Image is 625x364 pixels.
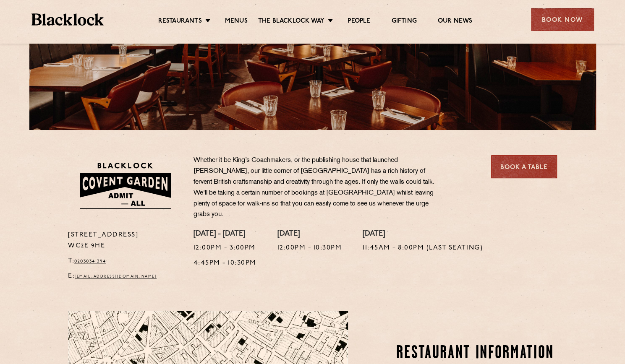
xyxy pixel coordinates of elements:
[396,343,557,364] h2: Restaurant information
[363,243,483,254] p: 11:45am - 8:00pm (Last Seating)
[31,13,104,26] img: BL_Textured_Logo-footer-cropped.svg
[277,243,342,254] p: 12:00pm - 10:30pm
[348,17,370,26] a: People
[363,230,483,239] h4: [DATE]
[68,271,181,282] p: E:
[531,8,594,31] div: Book Now
[194,258,256,269] p: 4:45pm - 10:30pm
[438,17,473,26] a: Our News
[225,17,248,26] a: Menus
[75,275,157,278] a: [EMAIL_ADDRESS][DOMAIN_NAME]
[194,243,256,254] p: 12:00pm - 3:00pm
[277,230,342,239] h4: [DATE]
[68,256,181,267] p: T:
[194,155,441,220] p: Whether it be King’s Coachmakers, or the publishing house that launched [PERSON_NAME], our little...
[158,17,202,26] a: Restaurants
[391,17,416,26] a: Gifting
[68,230,181,252] p: [STREET_ADDRESS] WC2E 9HE
[68,155,181,216] img: BLA_1470_CoventGarden_Website_Solid.svg
[491,155,557,178] a: Book a Table
[74,259,106,264] a: 02030341394
[258,17,324,26] a: The Blacklock Way
[194,230,256,239] h4: [DATE] - [DATE]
